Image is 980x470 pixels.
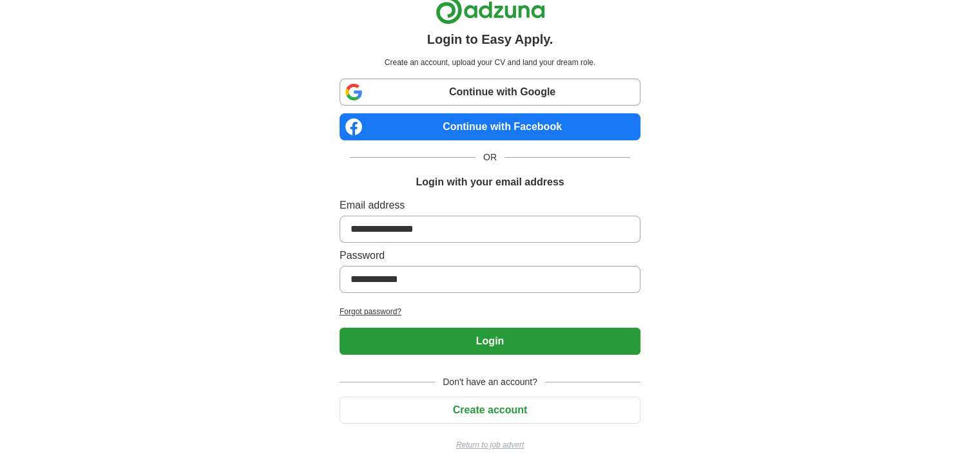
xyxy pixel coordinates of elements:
h1: Login with your email address [416,174,564,190]
span: Don't have an account? [435,375,545,389]
label: Email address [340,198,640,213]
a: Forgot password? [340,306,640,317]
button: Login [340,328,640,355]
a: Continue with Google [340,79,640,106]
h1: Login to Easy Apply. [427,30,553,49]
a: Continue with Facebook [340,113,640,140]
p: Create an account, upload your CV and land your dream role. [342,57,638,68]
button: Create account [340,397,640,424]
label: Password [340,248,640,263]
span: OR [476,151,504,164]
a: Return to job advert [340,439,640,451]
a: Create account [340,404,640,415]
